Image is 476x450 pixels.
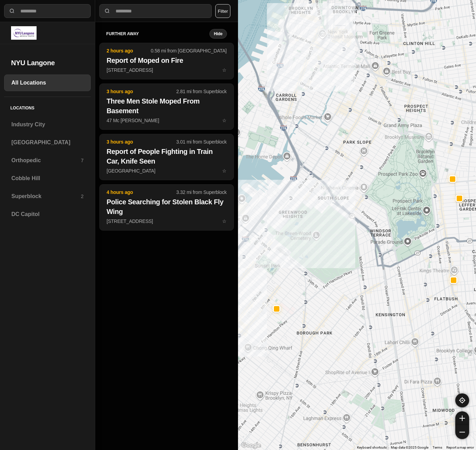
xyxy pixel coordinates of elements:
[240,441,262,450] img: Google
[107,167,227,174] p: [GEOGRAPHIC_DATA]
[11,156,81,165] h3: Orthopedic
[176,138,227,145] p: 3.01 mi from Superblock
[4,206,91,223] a: DC Capitol
[99,117,234,123] a: 3 hours ago2.81 mi from SuperblockThree Men Stole Moped From Basement47 Mc [PERSON_NAME]star
[107,147,227,166] h2: Report of People Fighting in Train Car, Knife Seen
[459,397,465,403] img: recenter
[107,218,227,225] p: [STREET_ADDRESS]
[104,8,111,14] img: search
[459,429,465,435] img: zoom-out
[459,415,465,421] img: zoom-in
[99,168,234,174] a: 3 hours ago3.01 mi from SuperblockReport of People Fighting in Train Car, Knife Seen[GEOGRAPHIC_D...
[176,88,227,95] p: 2.81 mi from Superblock
[107,96,227,116] h2: Three Men Stole Moped From Basement
[214,31,222,37] small: Hide
[209,29,227,39] button: Hide
[455,425,469,439] button: zoom-out
[4,152,91,169] a: Orthopedic7
[99,184,234,231] button: 4 hours ago3.32 mi from SuperblockPolice Searching for Stolen Black Fly Wing[STREET_ADDRESS]star
[99,134,234,180] button: 3 hours ago3.01 mi from SuperblockReport of People Fighting in Train Car, Knife Seen[GEOGRAPHIC_D...
[107,88,176,95] p: 3 hours ago
[11,120,83,129] h3: Industry City
[81,193,83,200] p: 2
[455,393,469,407] button: recenter
[176,189,227,196] p: 3.32 mi from Superblock
[81,157,83,164] p: 7
[107,67,227,74] p: [STREET_ADDRESS]
[107,47,151,54] p: 2 hours ago
[107,56,227,65] h2: Report of Moped on Fire
[11,58,84,68] h2: NYU Langone
[9,8,16,14] img: search
[222,218,227,224] span: star
[4,75,91,91] a: All Locations
[4,134,91,151] a: [GEOGRAPHIC_DATA]
[357,445,387,450] button: Keyboard shortcuts
[11,174,83,183] h3: Cobble Hill
[4,188,91,205] a: Superblock2
[11,210,83,218] h3: DC Capitol
[11,138,83,147] h3: [GEOGRAPHIC_DATA]
[455,411,469,425] button: zoom-in
[222,118,227,123] span: star
[107,138,176,145] p: 3 hours ago
[11,79,83,87] h3: All Locations
[99,84,234,130] button: 3 hours ago2.81 mi from SuperblockThree Men Stole Moped From Basement47 Mc [PERSON_NAME]star
[107,189,176,196] p: 4 hours ago
[222,67,227,73] span: star
[4,116,91,133] a: Industry City
[107,117,227,124] p: 47 Mc [PERSON_NAME]
[222,168,227,174] span: star
[391,446,428,449] span: Map data ©2025 Google
[99,218,234,224] a: 4 hours ago3.32 mi from SuperblockPolice Searching for Stolen Black Fly Wing[STREET_ADDRESS]star
[99,67,234,73] a: 2 hours ago0.58 mi from [GEOGRAPHIC_DATA]Report of Moped on Fire[STREET_ADDRESS]star
[215,4,230,18] button: Filter
[106,31,209,37] h5: further away
[11,26,37,40] img: logo
[4,97,91,116] h5: Locations
[99,43,234,79] button: 2 hours ago0.58 mi from [GEOGRAPHIC_DATA]Report of Moped on Fire[STREET_ADDRESS]star
[433,446,442,449] a: Terms (opens in new tab)
[4,170,91,187] a: Cobble Hill
[240,441,262,450] a: Open this area in Google Maps (opens a new window)
[107,197,227,216] h2: Police Searching for Stolen Black Fly Wing
[11,192,81,200] h3: Superblock
[446,446,474,449] a: Report a map error
[151,47,227,54] p: 0.58 mi from [GEOGRAPHIC_DATA]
